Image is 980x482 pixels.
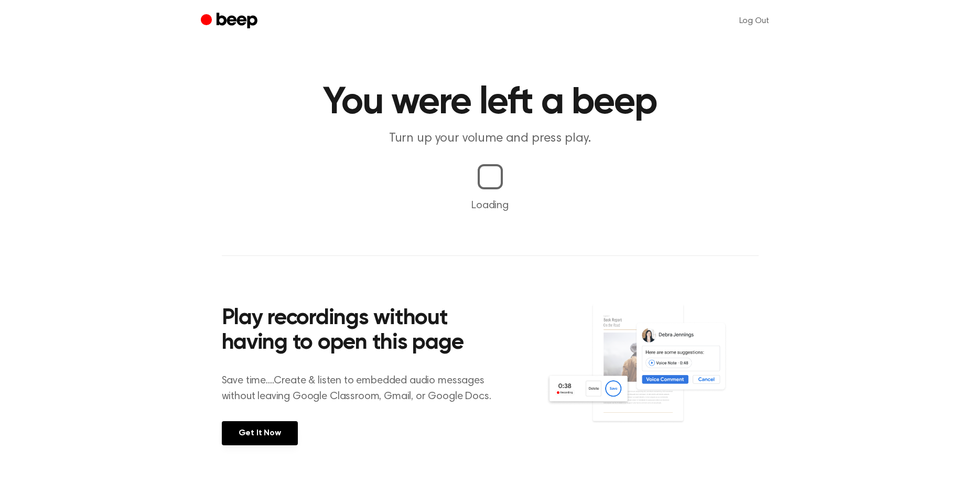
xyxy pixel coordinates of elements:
a: Log Out [729,8,780,34]
a: Get It Now [222,421,298,445]
p: Loading [13,198,967,213]
h2: Play recordings without having to open this page [222,306,504,356]
p: Save time....Create & listen to embedded audio messages without leaving Google Classroom, Gmail, ... [222,373,504,404]
img: Voice Comments on Docs and Recording Widget [546,303,758,444]
h1: You were left a beep [222,84,759,122]
a: Beep [201,11,260,31]
p: Turn up your volume and press play. [289,130,692,147]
